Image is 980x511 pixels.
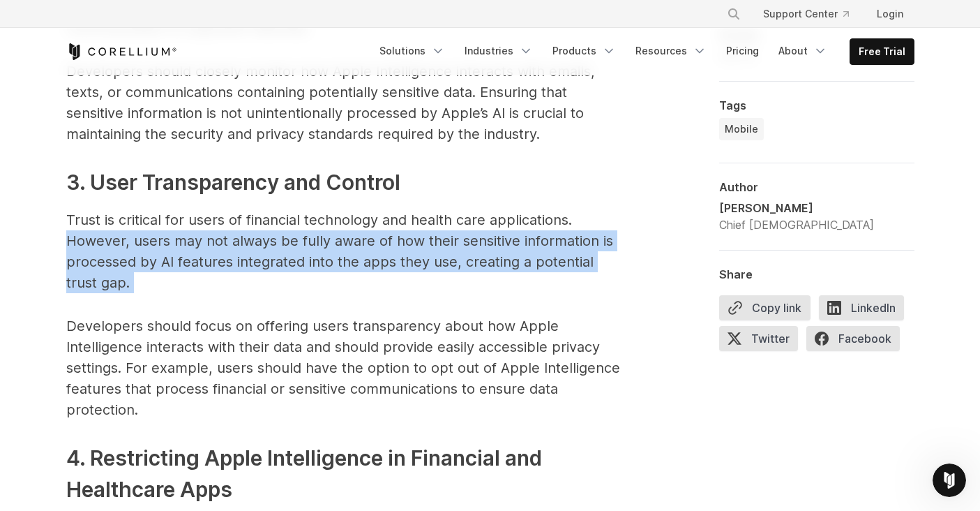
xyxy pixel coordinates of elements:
strong: 4. Restricting Apple Intelligence in Financial and Healthcare Apps [66,445,542,502]
span: Mobile [725,122,758,136]
a: LinkedIn [819,295,912,326]
p: Developers should focus on offering users transparency about how Apple Intelligence interacts wit... [66,316,624,420]
p: Trust is critical for users of financial technology and health care applications. However, users ... [66,209,624,293]
a: Free Trial [850,39,914,64]
strong: 3. User Transparency and Control [66,170,400,195]
a: Mobile [719,118,764,140]
a: Support Center [752,1,860,27]
a: Industries [456,38,541,64]
a: Facebook [806,326,908,357]
div: Navigation Menu [371,38,914,65]
a: Products [544,38,624,64]
a: Login [866,1,914,27]
a: Resources [627,38,715,64]
div: Navigation Menu [710,1,914,27]
iframe: Intercom live chat [933,464,966,497]
a: Solutions [371,38,453,64]
span: LinkedIn [819,295,904,320]
a: Pricing [718,38,767,64]
a: Corellium Home [66,43,177,60]
div: Chief [DEMOGRAPHIC_DATA] [719,216,874,233]
a: Twitter [719,326,806,357]
p: Developers should closely monitor how Apple Intelligence interacts with emails, texts, or communi... [66,61,624,145]
button: Search [721,1,746,27]
button: Copy link [719,295,811,320]
div: Tags [719,98,914,112]
span: Facebook [806,326,900,351]
a: About [770,38,836,64]
div: Author [719,180,914,194]
div: [PERSON_NAME] [719,200,874,216]
div: Share [719,267,914,281]
span: Twitter [719,326,798,351]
